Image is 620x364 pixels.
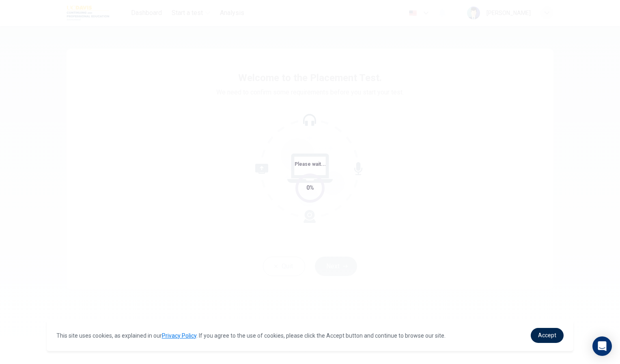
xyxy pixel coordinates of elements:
[531,328,564,343] a: dismiss cookie message
[592,336,612,356] div: Open Intercom Messenger
[295,161,326,167] span: Please wait...
[538,332,556,338] span: Accept
[306,183,314,193] div: 0%
[56,332,446,339] span: This site uses cookies, as explained in our . If you agree to the use of cookies, please click th...
[162,332,196,339] a: Privacy Policy
[47,320,574,351] div: cookieconsent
